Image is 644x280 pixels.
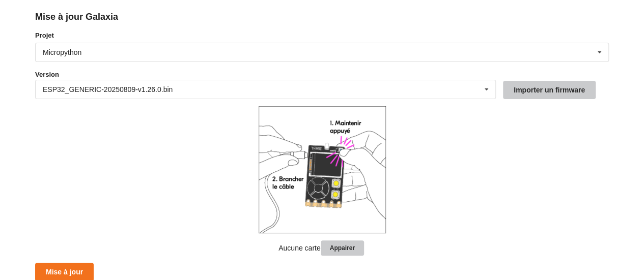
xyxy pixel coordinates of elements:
[43,86,173,93] div: ESP32_GENERIC-20250809-v1.26.0.bin
[321,240,364,256] button: Appairer
[35,70,59,80] label: Version
[35,240,609,256] p: Aucune carte
[503,81,596,99] button: Importer un firmware
[259,106,386,233] img: galaxia_plug.png
[35,11,609,23] div: Mise à jour Galaxia
[43,49,81,56] div: Micropython
[35,30,609,41] label: Projet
